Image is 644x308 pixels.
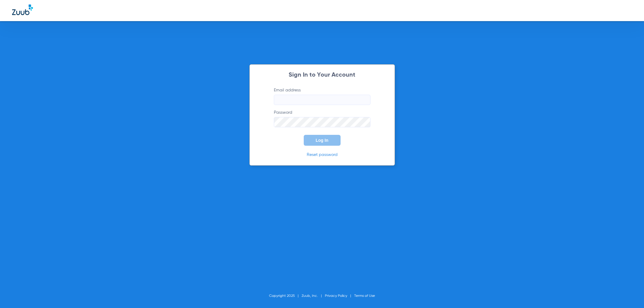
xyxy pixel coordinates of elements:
[614,279,644,308] iframe: Chat Widget
[307,153,338,157] a: Reset password
[354,294,375,298] a: Terms of Use
[325,294,347,298] a: Privacy Policy
[274,110,370,127] label: Password
[12,5,33,15] img: Zuub Logo
[265,72,380,78] h2: Sign In to Your Account
[316,138,328,143] span: Log In
[302,293,325,299] li: Zuub, Inc.
[274,95,370,105] input: Email address
[269,293,302,299] li: Copyright 2025
[274,87,370,105] label: Email address
[304,135,341,146] button: Log In
[274,117,370,127] input: Password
